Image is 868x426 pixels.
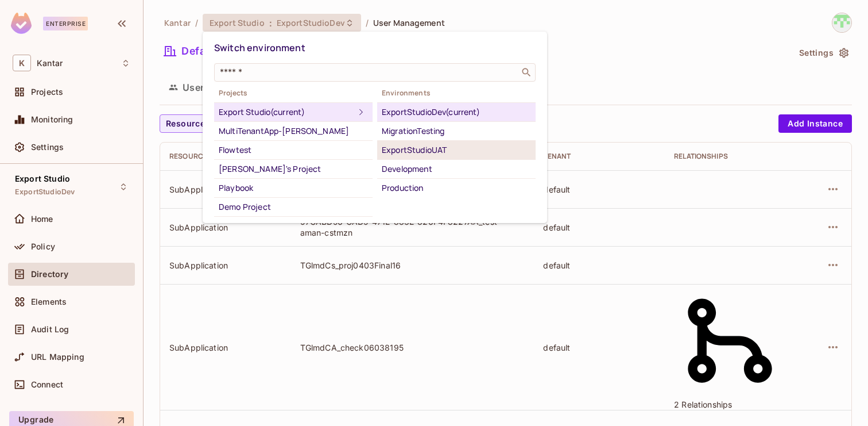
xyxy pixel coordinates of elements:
[382,143,531,157] div: ExportStudioUAT
[382,105,531,119] div: ExportStudioDev (current)
[377,89,536,98] span: Environments
[382,162,531,176] div: Development
[219,105,354,119] div: Export Studio (current)
[219,181,368,195] div: Playbook
[382,124,531,138] div: MigrationTesting
[219,143,368,157] div: Flowtest
[219,124,368,138] div: MultiTenantApp-[PERSON_NAME]
[214,41,305,54] span: Switch environment
[219,162,368,176] div: [PERSON_NAME]'s Project
[382,181,531,195] div: Production
[214,89,373,98] span: Projects
[219,200,368,214] div: Demo Project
